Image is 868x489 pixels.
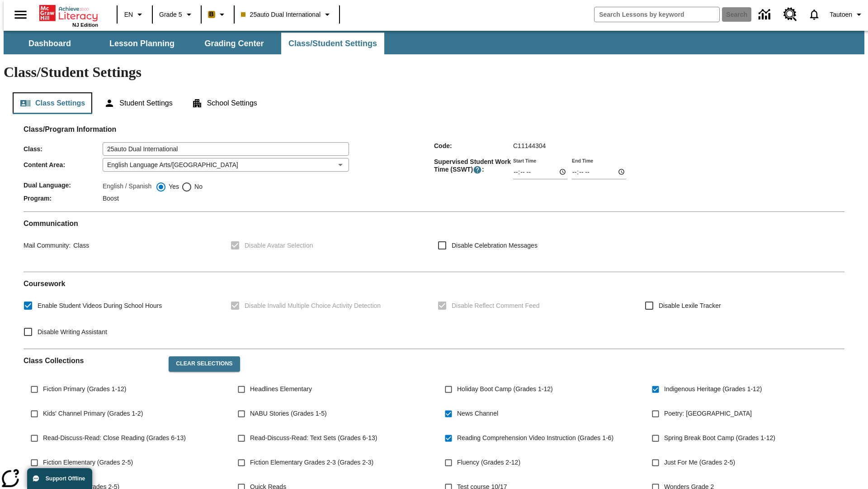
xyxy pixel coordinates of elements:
[241,10,321,19] span: 25auto Dual International
[237,6,336,23] button: Class: 25auto Dual International, Select your class
[250,384,312,394] span: Headlines Elementary
[659,301,721,311] span: Disable Lexile Tracker
[24,279,844,341] div: Coursework
[457,433,613,443] span: Reading Comprehension Video Instruction (Grades 1-6)
[43,433,186,443] span: Read-Discuss-Read: Close Reading (Grades 6-13)
[5,33,95,54] button: Dashboard
[13,92,855,114] div: Class/Student Settings
[664,433,775,443] span: Spring Break Boot Camp (Grades 1-12)
[778,2,802,27] a: Resource Center, Will open in new tab
[169,356,240,372] button: Clear Selections
[24,145,103,153] span: Class :
[43,458,133,467] span: Fiction Elementary (Grades 2-5)
[24,195,103,202] span: Program :
[434,158,513,174] span: Supervised Student Work Time (SSWT) :
[103,158,349,172] div: English Language Arts/[GEOGRAPHIC_DATA]
[39,3,98,28] div: Home
[452,301,540,311] span: Disable Reflect Comment Feed
[24,161,103,168] span: Content Area :
[97,92,179,114] button: Student Settings
[281,33,384,54] button: Class/Student Settings
[826,6,868,23] button: Profile/Settings
[24,219,844,264] div: Communication
[245,301,381,311] span: Disable Invalid Multiple Choice Activity Detection
[43,384,126,394] span: Fiction Primary (Grades 1-12)
[434,142,513,149] span: Code :
[513,157,536,164] label: Start Time
[184,92,264,114] button: School Settings
[166,182,179,192] span: Yes
[457,458,520,467] span: Fluency (Grades 2-12)
[189,33,279,54] button: Grading Center
[46,475,85,482] span: Support Offline
[38,301,162,311] span: Enable Student Videos During School Hours
[250,458,373,467] span: Fiction Elementary Grades 2-3 (Grades 2-3)
[753,2,778,27] a: Data Center
[204,6,231,23] button: Boost Class color is peach. Change class color
[97,33,187,54] button: Lesson Planning
[103,142,349,156] input: Class
[457,409,498,418] span: News Channel
[43,409,143,418] span: Kids' Channel Primary (Grades 1-2)
[473,165,482,174] button: Supervised Student Work Time is the timeframe when students can take LevelSet and when lessons ar...
[39,4,98,22] a: Home
[4,64,864,81] h1: Class/Student Settings
[192,182,203,192] span: No
[24,182,103,189] span: Dual Language :
[103,182,151,192] label: English / Spanish
[159,10,182,19] span: Grade 5
[452,241,538,250] span: Disable Celebration Messages
[209,9,214,20] span: B
[24,219,844,228] h2: Communication
[72,22,98,28] span: NJ Edition
[24,134,844,204] div: Class/Program Information
[24,242,71,249] span: Mail Community :
[594,7,719,22] input: search field
[120,6,149,23] button: Language: EN, Select a language
[38,327,107,337] span: Disable Writing Assistant
[457,384,553,394] span: Holiday Boot Camp (Grades 1-12)
[664,409,752,418] span: Poetry: [GEOGRAPHIC_DATA]
[24,356,161,365] h2: Class Collections
[250,433,377,443] span: Read-Discuss-Read: Text Sets (Grades 6-13)
[802,3,826,26] a: Notifications
[24,279,844,288] h2: Course work
[245,241,313,250] span: Disable Avatar Selection
[13,92,92,114] button: Class Settings
[27,468,92,489] button: Support Offline
[24,125,844,134] h2: Class/Program Information
[124,10,133,19] span: EN
[572,157,593,164] label: End Time
[156,6,198,23] button: Grade: Grade 5, Select a grade
[4,33,385,54] div: SubNavbar
[4,31,864,54] div: SubNavbar
[7,1,34,28] button: Open side menu
[664,384,762,394] span: Indigenous Heritage (Grades 1-12)
[250,409,327,418] span: NABU Stories (Grades 1-5)
[513,142,546,149] span: C11144304
[71,242,89,249] span: Class
[830,10,852,19] span: Tautoen
[664,458,735,467] span: Just For Me (Grades 2-5)
[103,195,119,202] span: Boost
